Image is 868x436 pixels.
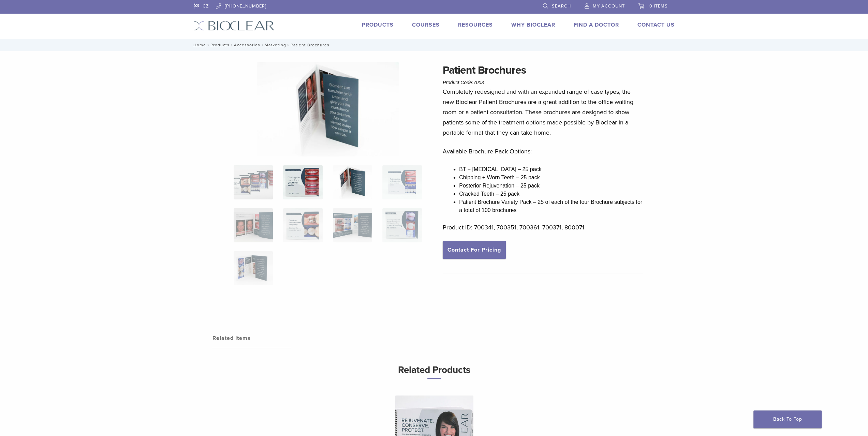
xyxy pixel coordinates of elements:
a: Home [191,43,206,47]
a: Courses [412,21,440,28]
span: 0 items [649,3,668,9]
img: New-Patient-Brochures_All-Four-1920x1326-1-324x324.jpg [234,165,273,199]
img: Patient Brochures - Image 9 [234,251,273,285]
a: Why Bioclear [511,21,555,28]
img: Patient Brochures - Image 3 [333,165,372,199]
li: Posterior Rejuvenation – 25 pack [459,182,643,190]
a: Accessories [234,43,260,47]
img: Patient Brochures - Image 4 [382,165,422,199]
a: Products [362,21,394,28]
img: Patient Brochures - Image 3 [257,62,399,156]
span: / [260,43,265,47]
a: Marketing [265,43,286,47]
span: / [286,43,291,47]
img: Patient Brochures - Image 2 [283,165,322,199]
span: My Account [593,3,625,9]
a: Related Items [212,329,291,348]
img: Patient Brochures - Image 6 [283,208,322,242]
p: Available Brochure Pack Options: [443,146,643,156]
img: Patient Brochures - Image 7 [333,208,372,242]
h3: Related Products [252,362,617,379]
a: Products [210,43,230,47]
p: Completely redesigned and with an expanded range of case types, the new Bioclear Patient Brochure... [443,87,643,138]
p: Product ID: 700341, 700351, 700361, 700371, 800071 [443,222,643,232]
img: Patient Brochures - Image 5 [234,208,273,242]
a: Contact Us [637,21,675,28]
a: Resources [458,21,493,28]
li: Chipping + Worn Teeth – 25 pack [459,174,643,182]
span: 7003 [473,80,484,85]
span: / [230,43,234,47]
a: Find A Doctor [574,21,619,28]
img: Bioclear [194,21,275,31]
img: Patient Brochures - Image 8 [382,208,422,242]
a: Contact For Pricing [443,241,506,259]
a: Back To Top [753,410,822,428]
li: BT + [MEDICAL_DATA] – 25 pack [459,165,643,174]
nav: Patient Brochures [189,39,680,51]
li: Cracked Teeth – 25 pack [459,190,643,198]
span: Search [552,3,571,9]
span: Product Code: [443,80,484,85]
li: Patient Brochure Variety Pack – 25 of each of the four Brochure subjects for a total of 100 broch... [459,198,643,214]
h1: Patient Brochures [443,62,643,78]
span: / [206,43,210,47]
